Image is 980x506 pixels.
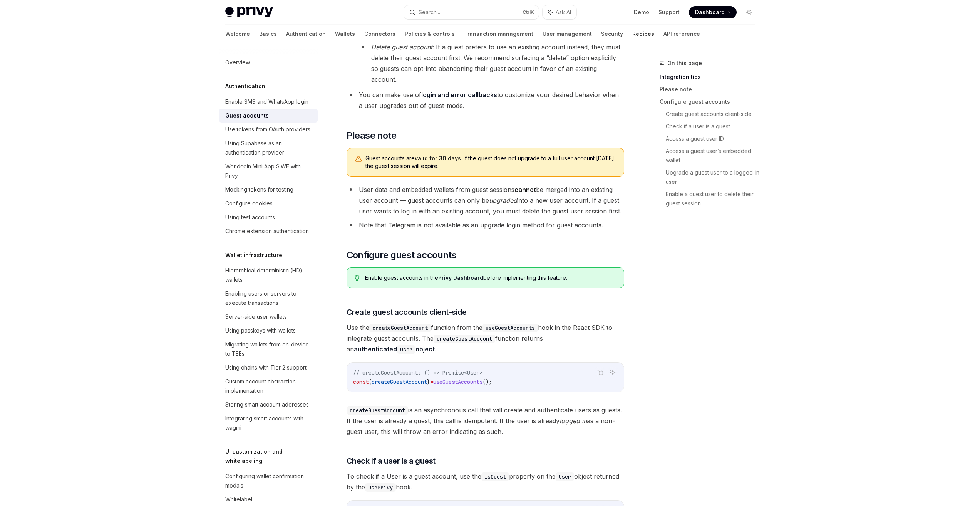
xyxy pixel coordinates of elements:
a: Wallets [335,25,355,43]
strong: valid for 30 days [415,155,461,161]
a: API reference [663,25,700,43]
span: Configure guest accounts [347,249,457,261]
strong: cannot [514,186,536,193]
button: Search...CtrlK [404,5,539,19]
div: Mocking tokens for testing [225,185,293,194]
a: User management [543,25,592,43]
a: Configure guest accounts [660,96,761,108]
span: Enable guest accounts in the before implementing this feature. [365,274,616,282]
a: Access a guest user ID [666,133,761,145]
div: Enable SMS and WhatsApp login [225,97,308,106]
li: : If a guest prefers to use an existing account instead, they must delete their guest account fir... [359,42,624,85]
div: Storing smart account addresses [225,400,309,409]
span: Ask AI [556,8,571,16]
a: Welcome [225,25,250,43]
a: Security [601,25,623,43]
a: Enabling users or servers to execute transactions [219,287,318,310]
li: Note that Telegram is not available as an upgrade login method for guest accounts. [347,220,624,230]
a: Privy Dashboard [438,274,483,281]
a: Upgrade a guest user to a logged-in user [666,166,761,188]
li: User data and embedded wallets from guest sessions be merged into an existing user account — gues... [347,184,624,217]
a: login and error callbacks [421,91,497,99]
svg: Tip [355,275,360,282]
a: Server-side user wallets [219,310,318,324]
span: is an asynchronous call that will create and authenticate users as guests. If the user is already... [347,405,624,437]
em: upgraded [489,197,517,204]
a: Enable a guest user to delete their guest session [666,188,761,210]
a: Demo [634,8,649,16]
code: isGuest [481,472,509,481]
h5: Authentication [225,82,265,91]
div: Chrome extension authentication [225,227,309,236]
a: Basics [259,25,277,43]
a: Access a guest user’s embedded wallet [666,145,761,166]
a: Configuring wallet confirmation modals [219,469,318,493]
div: Using chains with Tier 2 support [225,363,307,372]
div: Using Supabase as an authentication provider [225,139,313,157]
a: Custom account abstraction implementation [219,375,318,398]
div: Configuring wallet confirmation modals [225,472,313,490]
div: Whitelabel [225,495,252,504]
a: Check if a user is a guest [666,120,761,133]
div: Using test accounts [225,213,275,222]
span: Guest accounts are . If the guest does not upgrade to a full user account [DATE], the guest sessi... [365,155,616,170]
button: Ask AI [608,367,618,377]
span: (); [482,378,492,385]
div: Worldcoin Mini App SIWE with Privy [225,162,313,180]
div: Search... [419,8,440,17]
code: User [397,345,415,354]
a: Using test accounts [219,210,318,224]
a: Hierarchical deterministic (HD) wallets [219,264,318,287]
code: useGuestAccounts [482,324,538,332]
a: Transaction management [464,25,533,43]
a: Dashboard [689,6,737,18]
a: Enable SMS and WhatsApp login [219,95,318,109]
h5: UI customization and whitelabeling [225,447,318,466]
div: Using passkeys with wallets [225,326,296,335]
div: Migrating wallets from on-device to TEEs [225,340,313,358]
a: Mocking tokens for testing [219,183,318,197]
span: const [353,378,369,385]
button: Toggle dark mode [743,6,755,18]
span: createGuestAccount [372,378,427,385]
button: Ask AI [543,5,576,19]
div: Custom account abstraction implementation [225,377,313,395]
a: Please note [660,83,761,96]
span: To check if a User is a guest account, use the property on the object returned by the hook. [347,471,624,493]
a: Policies & controls [405,25,455,43]
a: Worldcoin Mini App SIWE with Privy [219,160,318,183]
a: Use tokens from OAuth providers [219,123,318,136]
a: Create guest accounts client-side [666,108,761,120]
a: Migrating wallets from on-device to TEEs [219,338,318,361]
code: User [556,472,574,481]
div: Configure cookies [225,199,273,208]
a: Recipes [632,25,654,43]
h5: Wallet infrastructure [225,250,282,260]
a: Chrome extension authentication [219,224,318,238]
code: createGuestAccount [434,335,495,343]
code: createGuestAccount [347,406,408,415]
div: Server-side user wallets [225,312,287,321]
span: Dashboard [695,8,725,16]
span: = [430,378,433,385]
span: Check if a user is a guest [347,456,436,466]
a: Authentication [286,25,326,43]
code: usePrivy [365,483,396,492]
a: Using Supabase as an authentication provider [219,136,318,160]
span: { [369,378,372,385]
span: // createGuestAccount: () => Promise<User> [353,369,482,376]
a: Configure cookies [219,197,318,210]
span: } [427,378,430,385]
a: Using chains with Tier 2 support [219,361,318,375]
a: Overview [219,55,318,69]
a: Integration tips [660,71,761,83]
div: Enabling users or servers to execute transactions [225,289,313,308]
button: Copy the contents from the code block [595,367,605,377]
a: Integrating smart accounts with wagmi [219,412,318,435]
svg: Warning [355,155,362,163]
span: Create guest accounts client-side [347,307,467,318]
em: Delete guest account [371,43,432,51]
div: Guest accounts [225,111,269,120]
div: Use tokens from OAuth providers [225,125,310,134]
a: Connectors [364,25,395,43]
